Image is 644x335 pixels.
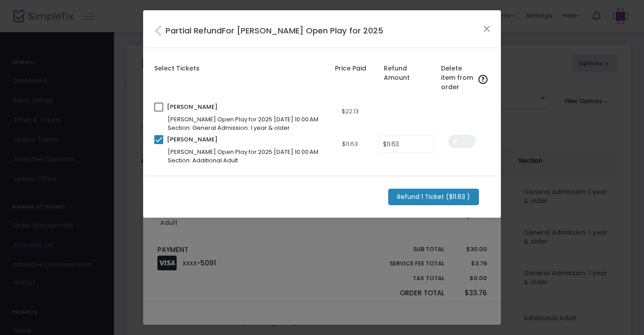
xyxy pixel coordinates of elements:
label: Refund Amount [384,64,432,92]
i: Close [154,25,165,37]
m-button: Refund 1 Ticket ($11.63 ) [388,189,479,205]
h4: Partial Refund [154,21,481,37]
img: question-mark [479,75,487,84]
div: $22.13 [342,107,359,116]
span: [PERSON_NAME] [167,103,251,112]
div: $11.63 [342,140,358,149]
button: Close [481,23,493,35]
label: Price Paid [335,64,366,92]
span: [PERSON_NAME] [167,135,251,144]
label: Delete item from order [441,64,476,92]
label: Select Tickets [154,64,199,73]
span: [PERSON_NAME] Open Play for 2025 [DATE] 10:00 AM Section: General Admission: 1 year & older [168,115,318,132]
span: For [PERSON_NAME] Open Play for 2025 [222,25,383,36]
span: [PERSON_NAME] Open Play for 2025 [DATE] 10:00 AM Section: Additional Adult [168,148,318,165]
